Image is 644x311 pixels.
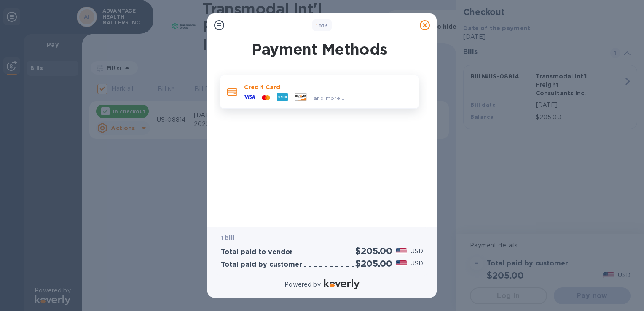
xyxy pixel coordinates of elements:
[411,247,423,256] p: USD
[396,260,407,266] img: USD
[411,259,423,268] p: USD
[221,234,234,241] b: 1 bill
[355,258,392,269] h2: $205.00
[221,248,293,256] h3: Total paid to vendor
[284,280,320,289] p: Powered by
[316,22,328,29] b: of 3
[324,279,360,289] img: Logo
[314,95,344,101] span: and more...
[355,246,392,256] h2: $205.00
[221,261,302,269] h3: Total paid by customer
[218,40,421,58] h1: Payment Methods
[316,22,318,29] span: 1
[396,248,407,254] img: USD
[244,83,412,91] p: Credit Card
